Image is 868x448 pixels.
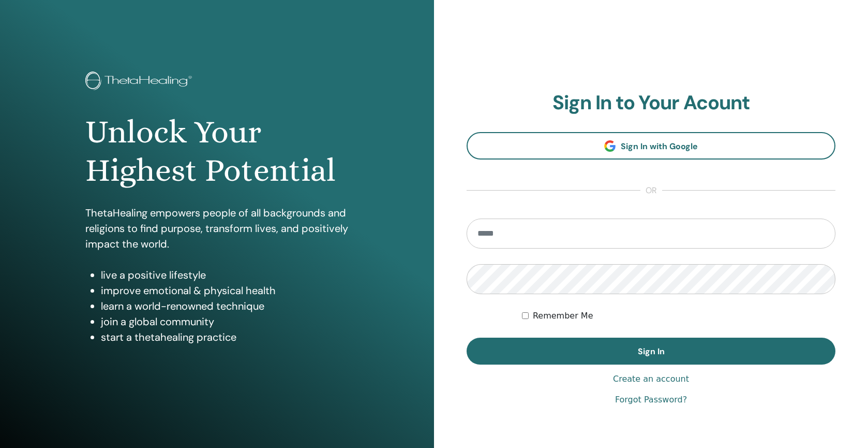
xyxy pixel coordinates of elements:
li: learn a world-renowned technique [101,298,349,314]
a: Sign In with Google [467,132,835,160]
span: Sign In [638,346,665,357]
button: Sign In [467,338,835,365]
div: Keep me authenticated indefinitely or until I manually logout [522,310,835,322]
span: Sign In with Google [621,141,698,152]
a: Create an account [613,373,689,385]
a: Forgot Password? [615,394,687,406]
li: join a global community [101,314,349,329]
li: start a thetahealing practice [101,329,349,345]
p: ThetaHealing empowers people of all backgrounds and religions to find purpose, transform lives, a... [85,205,349,252]
h2: Sign In to Your Acount [467,91,835,115]
li: live a positive lifestyle [101,267,349,283]
li: improve emotional & physical health [101,283,349,298]
label: Remember Me [533,310,593,322]
span: or [640,184,662,197]
h1: Unlock Your Highest Potential [85,113,349,190]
